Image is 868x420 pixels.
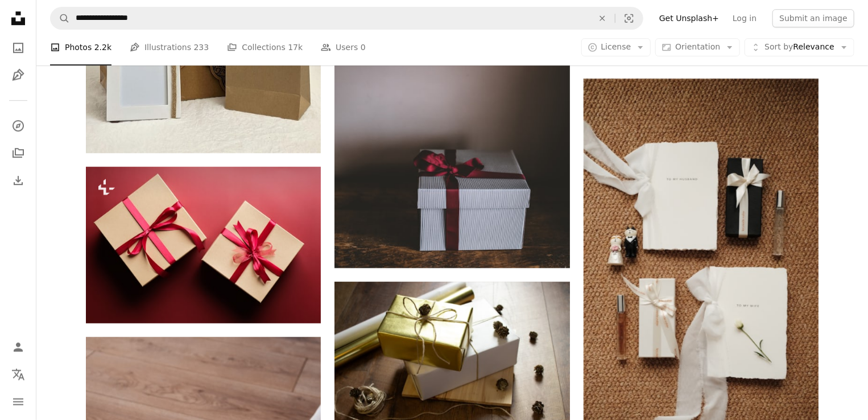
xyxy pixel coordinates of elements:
[51,7,70,29] button: Search Unsplash
[652,9,726,27] a: Get Unsplash+
[86,240,321,250] a: Gift boxes with red ribbon bow on marsala red background. Christmas present, valentine day surpri...
[7,336,30,359] a: Log in / Sign up
[584,250,819,260] a: A couple of packages with a flower on top of them
[7,114,30,137] a: Explore
[7,36,30,59] a: Photos
[772,9,854,27] button: Submit an image
[764,43,793,52] span: Sort by
[361,42,366,54] span: 0
[590,7,615,29] button: Clear
[745,39,854,57] button: Sort byRelevance
[7,64,30,87] a: Illustrations
[7,169,30,192] a: Download History
[334,355,569,365] a: two wrapped presents sitting on top of a wooden table
[288,42,303,54] span: 17k
[130,30,209,66] a: Illustrations 233
[601,43,631,52] span: License
[7,390,30,413] button: Menu
[7,363,30,386] button: Language
[675,43,720,52] span: Orientation
[764,42,834,53] span: Relevance
[726,9,763,27] a: Log in
[7,142,30,164] a: Collections
[227,30,303,66] a: Collections 17k
[321,30,366,66] a: Users 0
[655,39,740,57] button: Orientation
[7,7,30,32] a: Home — Unsplash
[581,39,651,57] button: License
[615,7,643,29] button: Visual search
[86,167,321,323] img: Gift boxes with red ribbon bow on marsala red background. Christmas present, valentine day surpri...
[194,42,209,54] span: 233
[50,7,643,30] form: Find visuals sitewide
[334,106,569,116] a: white box with red ribbon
